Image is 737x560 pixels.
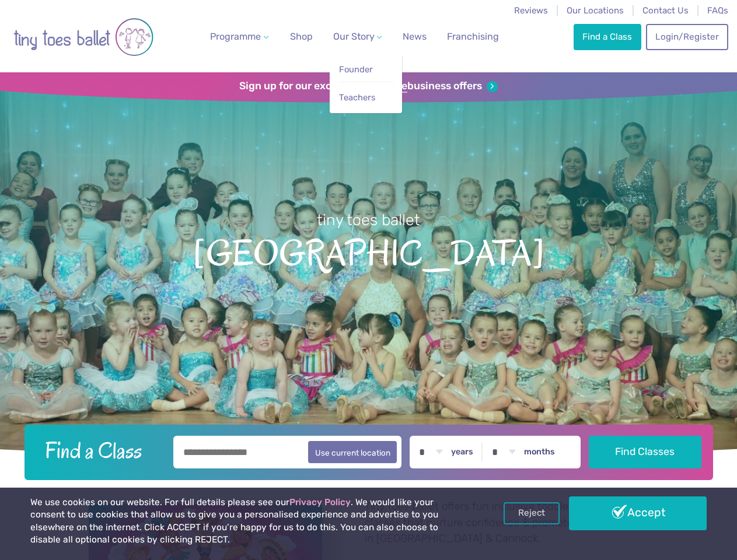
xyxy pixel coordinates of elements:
a: Programme [205,25,273,48]
span: Programme [210,31,261,42]
a: Login/Register [646,24,728,50]
small: tiny toes ballet [317,211,420,229]
a: Reject [504,502,560,524]
img: tiny toes ballet [13,8,153,66]
p: We use cookies on our website. For full details please see our . We would like your consent to us... [30,496,470,547]
span: Shop [290,31,313,42]
a: Our Locations [567,5,624,16]
label: months [524,447,555,457]
span: News [403,31,427,42]
a: Accept [569,496,707,530]
a: Shop [285,25,317,48]
a: Teachers [338,87,394,108]
a: Founder [338,59,394,80]
a: Find a Class [574,24,641,50]
a: Contact Us [642,5,689,16]
a: Franchising [442,25,504,48]
a: Our Story [328,25,386,48]
a: News [398,25,431,48]
span: Teachers [339,92,375,103]
h2: Find a Class [36,436,165,465]
button: Find Classes [589,436,701,468]
a: FAQs [707,5,728,16]
span: [GEOGRAPHIC_DATA] [19,230,718,274]
a: Privacy Policy [289,497,351,508]
span: Our Story [333,31,375,42]
span: Franchising [447,31,499,42]
label: years [451,447,473,457]
a: Sign up for our exclusivefranchisebusiness offers [239,80,498,93]
span: Founder [339,64,373,75]
a: Reviews [514,5,548,16]
button: Use current location [308,441,397,463]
